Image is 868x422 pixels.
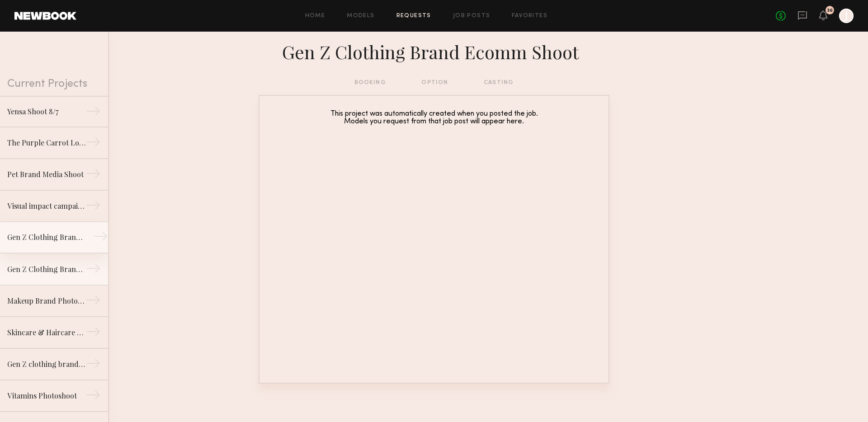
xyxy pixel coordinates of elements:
div: Makeup Brand Photoshoot [7,295,86,306]
div: Gen Z Clothing Brand Ecomm Shoot [259,39,609,63]
div: → [86,135,101,153]
a: Requests [396,13,431,19]
div: → [86,166,101,184]
a: Home [305,13,325,19]
div: Gen Z clothing brand photoshoot [7,359,86,370]
div: Gen Z Clothing Brand Lifestyle Shoot [7,232,86,243]
div: → [86,324,101,342]
div: Skincare & Haircare Campaign Shoot [7,327,86,338]
div: Yensa Shoot 8/7 [7,106,86,117]
div: → [86,261,101,279]
div: Vitamins Photoshoot [7,390,86,401]
div: → [86,293,101,311]
div: → [93,229,108,247]
div: → [86,104,101,122]
div: 36 [827,8,833,13]
div: Visual impact campaign [7,201,86,211]
a: Favorites [512,13,547,19]
div: → [86,198,101,216]
div: This project was automatically created when you posted the job. Models you request from that job ... [278,110,590,126]
div: The Purple Carrot Lofi Shoot [7,137,86,148]
a: J [839,9,854,23]
div: → [86,388,101,406]
div: Pet Brand Media Shoot [7,169,86,180]
div: → [86,356,101,374]
a: Job Posts [453,13,491,19]
div: Gen Z Clothing Brand Ecomm Shoot [7,264,86,275]
a: Models [347,13,374,19]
